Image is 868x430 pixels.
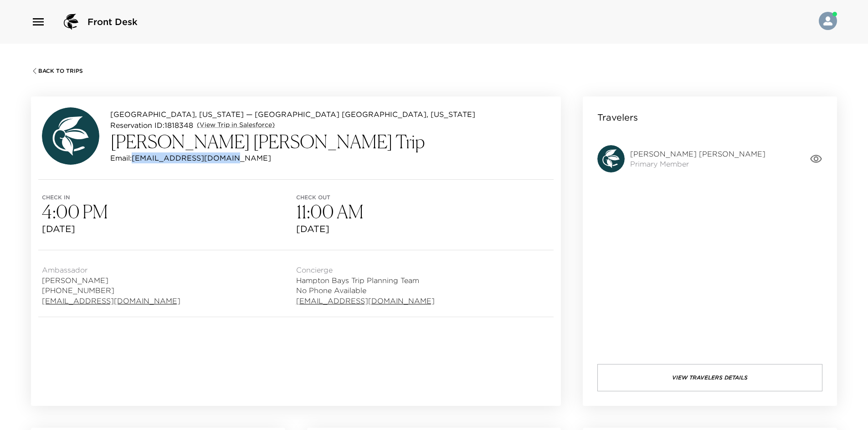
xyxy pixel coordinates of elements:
[110,152,271,163] p: Email: [EMAIL_ADDRESS][DOMAIN_NAME]
[296,275,435,285] span: Hampton Bays Trip Planning Team
[42,265,180,275] span: Ambassador
[197,121,275,130] a: (View Trip in Salesforce)
[819,12,837,30] img: User
[87,15,138,28] span: Front Desk
[597,364,822,391] button: View Travelers Details
[110,109,475,120] p: [GEOGRAPHIC_DATA], [US_STATE] — [GEOGRAPHIC_DATA] [GEOGRAPHIC_DATA], [US_STATE]
[296,223,550,235] span: [DATE]
[296,194,550,201] span: Check out
[630,149,765,159] span: [PERSON_NAME] [PERSON_NAME]
[296,201,550,223] h3: 11:00 AM
[42,201,296,223] h3: 4:00 PM
[630,159,765,169] span: Primary Member
[42,194,296,201] span: Check in
[110,120,193,131] p: Reservation ID: 1818348
[296,285,435,295] span: No Phone Available
[42,296,180,306] a: [EMAIL_ADDRESS][DOMAIN_NAME]
[38,68,83,74] span: Back To Trips
[296,296,435,306] a: [EMAIL_ADDRESS][DOMAIN_NAME]
[42,223,296,235] span: [DATE]
[296,265,435,275] span: Concierge
[597,111,638,124] p: Travelers
[42,275,180,285] span: [PERSON_NAME]
[110,131,475,152] h3: [PERSON_NAME] [PERSON_NAME] Trip
[31,67,83,75] button: Back To Trips
[60,11,82,33] img: logo
[597,145,625,172] img: avatar.4afec266560d411620d96f9f038fe73f.svg
[42,107,99,165] img: avatar.4afec266560d411620d96f9f038fe73f.svg
[42,285,180,295] span: [PHONE_NUMBER]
